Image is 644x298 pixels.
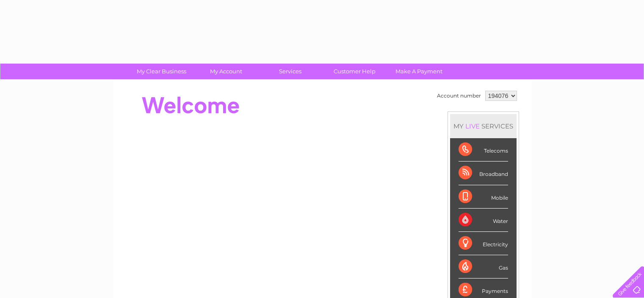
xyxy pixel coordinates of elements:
[459,185,508,209] div: Mobile
[459,138,508,162] div: Telecoms
[459,255,508,279] div: Gas
[459,232,508,255] div: Electricity
[435,89,483,103] td: Account number
[191,64,261,79] a: My Account
[450,114,517,138] div: MY SERVICES
[464,122,481,130] div: LIVE
[255,64,325,79] a: Services
[459,162,508,185] div: Broadband
[127,64,196,79] a: My Clear Business
[459,209,508,232] div: Water
[384,64,454,79] a: Make A Payment
[320,64,390,79] a: Customer Help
